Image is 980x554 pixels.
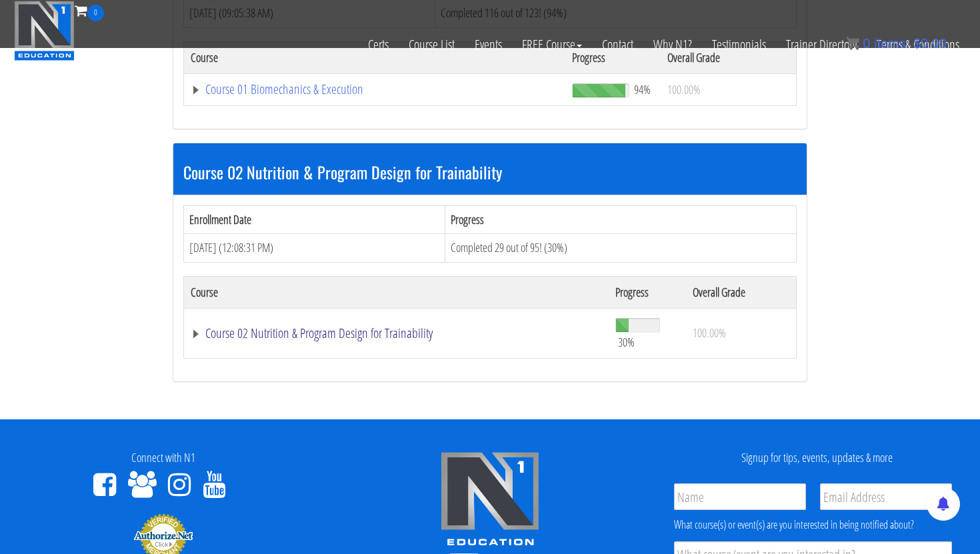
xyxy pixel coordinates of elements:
[445,205,797,234] th: Progress
[913,36,947,51] bdi: 0.00
[75,1,104,19] a: 0
[702,21,776,68] a: Testimonials
[445,234,797,263] td: Completed 29 out of 95! (30%)
[643,21,702,68] a: Why N1?
[686,276,796,308] th: Overall Grade
[184,205,445,234] th: Enrollment Date
[512,21,592,68] a: FREE Course
[465,21,512,68] a: Events
[14,1,75,61] img: n1-education
[191,327,602,340] a: Course 02 Nutrition & Program Design for Trainability
[674,483,806,510] input: Name
[674,517,952,533] div: What course(s) or event(s) are you interested in being notified about?
[399,21,465,68] a: Course List
[609,276,686,308] th: Progress
[863,36,870,51] span: 0
[191,83,559,96] a: Course 01 Biomechanics & Execution
[87,5,104,21] span: 0
[661,73,797,105] td: 100.00%
[634,82,651,97] span: 94%
[820,483,952,510] input: Email Address
[440,451,540,550] img: n1-edu-logo
[592,21,643,68] a: Contact
[183,163,797,181] h3: Course 02 Nutrition & Program Design for Trainability
[663,451,970,465] h4: Signup for tips, events, updates & more
[913,36,921,51] span: $
[867,21,969,68] a: Terms & Conditions
[618,335,635,349] span: 30%
[184,276,609,308] th: Course
[686,308,796,358] td: 100.00%
[776,21,867,68] a: Trainer Directory
[184,234,445,263] td: [DATE] (12:08:31 PM)
[874,36,909,51] span: items:
[358,21,399,68] a: Certs
[846,36,947,51] a: 0 items: $0.00
[846,37,859,50] img: icon11.png
[10,451,317,465] h4: Connect with N1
